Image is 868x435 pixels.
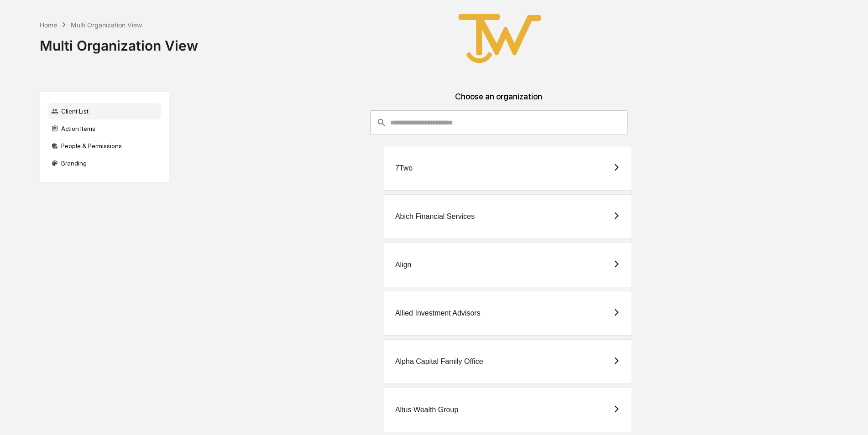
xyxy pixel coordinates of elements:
div: People & Permissions [47,138,162,154]
div: Alpha Capital Family Office [395,357,483,366]
div: Multi Organization View [71,21,142,29]
div: Home [40,21,57,29]
div: 7Two [395,164,413,172]
div: Branding [47,155,162,171]
div: Altus Wealth Group [395,406,458,414]
img: True West [454,7,545,70]
div: Align [395,261,412,269]
div: Multi Organization View [40,30,198,54]
div: consultant-dashboard__filter-organizations-search-bar [370,110,628,135]
div: Choose an organization [177,92,821,110]
div: Abich Financial Services [395,212,475,221]
div: Allied Investment Advisors [395,309,481,317]
div: Action Items [47,120,162,137]
div: Client List [47,103,162,119]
